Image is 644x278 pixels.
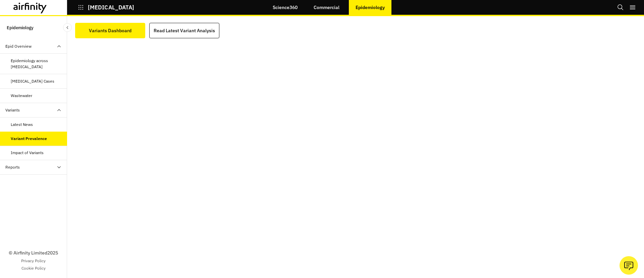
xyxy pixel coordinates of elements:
div: Reports [5,164,20,170]
div: Impact of Variants [11,150,44,156]
p: © Airfinity Limited 2025 [9,249,58,257]
button: Search [617,2,624,13]
div: [MEDICAL_DATA] Cases [11,78,54,84]
div: Wastewater [11,93,32,99]
button: [MEDICAL_DATA] [78,2,134,13]
div: Latest News [11,122,33,128]
p: Epidemiology [356,5,385,10]
div: Epid Overview [5,43,32,49]
a: Cookie Policy [21,265,46,271]
a: Privacy Policy [21,258,46,264]
p: Epidemiology [7,21,34,34]
div: Variants [5,107,20,113]
div: Epidemiology across [MEDICAL_DATA] [11,58,62,70]
button: Ask our analysts [620,256,638,275]
div: Variants Dashboard [89,26,131,35]
p: [MEDICAL_DATA] [88,4,134,10]
div: Variant Prevalence [11,136,47,142]
div: Read Latest Variant Analysis [154,26,215,35]
button: Close Sidebar [63,23,72,32]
